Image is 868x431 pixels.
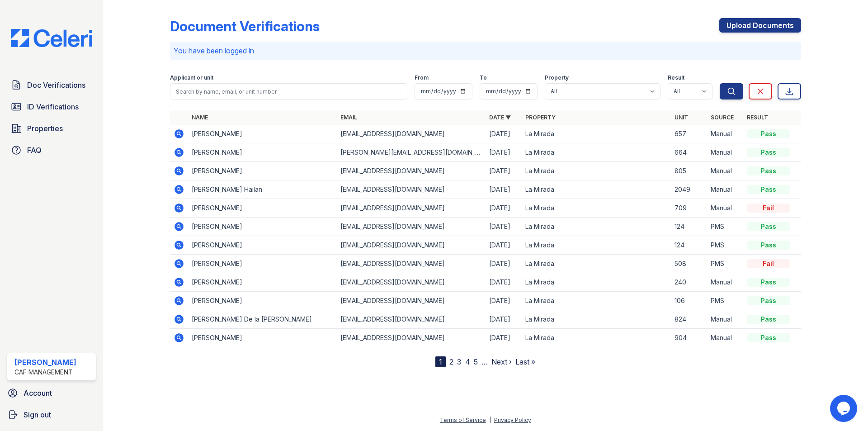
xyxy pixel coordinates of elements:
a: Last » [515,357,535,366]
a: Upload Documents [719,18,801,33]
a: Privacy Policy [494,417,531,423]
td: Manual [707,310,743,329]
td: [EMAIL_ADDRESS][DOMAIN_NAME] [337,236,486,255]
td: [EMAIL_ADDRESS][DOMAIN_NAME] [337,162,486,180]
td: [EMAIL_ADDRESS][DOMAIN_NAME] [337,125,486,143]
td: [DATE] [486,292,522,310]
td: [DATE] [486,199,522,218]
td: Manual [707,329,743,347]
label: From [415,74,429,81]
td: [PERSON_NAME] [188,273,337,292]
span: Account [24,388,52,398]
td: [EMAIL_ADDRESS][DOMAIN_NAME] [337,329,486,347]
td: [PERSON_NAME] [188,236,337,255]
span: Sign out [24,409,51,420]
td: [PERSON_NAME] [188,329,337,347]
a: Sign out [4,406,99,424]
td: 240 [671,273,707,292]
a: Terms of Service [440,417,486,423]
a: Source [711,114,734,121]
td: La Mirada [522,125,670,143]
td: La Mirada [522,180,670,199]
td: La Mirada [522,162,670,180]
span: Doc Verifications [27,80,85,90]
img: CE_Logo_Blue-a8612792a0a2168367f1c8372b55b34899dd931a85d93a1a3d3e32e68fde9ad4.png [4,29,99,47]
input: Search by name, email, or unit number [170,83,407,99]
a: FAQ [7,141,96,159]
a: 3 [457,357,462,366]
td: 508 [671,255,707,273]
a: Next › [491,357,512,366]
div: Document Verifications [170,18,320,34]
td: [EMAIL_ADDRESS][DOMAIN_NAME] [337,218,486,236]
div: Pass [747,166,790,175]
div: Pass [747,278,790,287]
td: Manual [707,162,743,180]
label: Property [545,74,569,81]
a: Unit [675,114,688,121]
td: 709 [671,199,707,218]
iframe: chat widget [830,395,859,422]
div: Pass [747,296,790,305]
div: Pass [747,333,790,342]
td: La Mirada [522,218,670,236]
div: Pass [747,241,790,250]
td: Manual [707,125,743,143]
td: [DATE] [486,180,522,199]
td: [DATE] [486,236,522,255]
td: [PERSON_NAME] [188,162,337,180]
span: ID Verifications [27,101,79,112]
a: Properties [7,119,96,137]
td: Manual [707,143,743,162]
td: [PERSON_NAME] [188,255,337,273]
td: [DATE] [486,310,522,329]
a: 4 [465,357,470,366]
td: La Mirada [522,199,670,218]
div: Fail [747,259,790,268]
td: [EMAIL_ADDRESS][DOMAIN_NAME] [337,199,486,218]
div: Pass [747,315,790,324]
div: [PERSON_NAME] [14,357,76,368]
span: FAQ [27,145,42,156]
td: La Mirada [522,236,670,255]
a: 2 [449,357,453,366]
td: [DATE] [486,218,522,236]
a: 5 [474,357,478,366]
td: [DATE] [486,125,522,143]
label: To [480,74,487,81]
span: Properties [27,123,63,134]
td: [DATE] [486,273,522,292]
div: Pass [747,222,790,231]
td: Manual [707,199,743,218]
label: Result [668,74,684,81]
a: Date ▼ [489,114,511,121]
td: [PERSON_NAME] [188,143,337,162]
td: 904 [671,329,707,347]
a: Doc Verifications [7,76,96,94]
div: 1 [435,356,446,367]
div: | [489,417,491,423]
td: PMS [707,255,743,273]
td: 124 [671,218,707,236]
td: [EMAIL_ADDRESS][DOMAIN_NAME] [337,255,486,273]
div: Pass [747,148,790,157]
td: [DATE] [486,143,522,162]
td: 2049 [671,180,707,199]
td: [DATE] [486,162,522,180]
td: [EMAIL_ADDRESS][DOMAIN_NAME] [337,310,486,329]
td: PMS [707,292,743,310]
td: 805 [671,162,707,180]
a: Property [525,114,556,121]
div: Pass [747,129,790,138]
td: [DATE] [486,329,522,347]
td: [EMAIL_ADDRESS][DOMAIN_NAME] [337,273,486,292]
td: La Mirada [522,292,670,310]
td: [PERSON_NAME] De la [PERSON_NAME] [188,310,337,329]
div: CAF Management [14,368,76,377]
span: … [481,356,488,367]
td: 664 [671,143,707,162]
label: Applicant or unit [170,74,213,81]
td: [PERSON_NAME] [188,125,337,143]
td: [PERSON_NAME] [188,218,337,236]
